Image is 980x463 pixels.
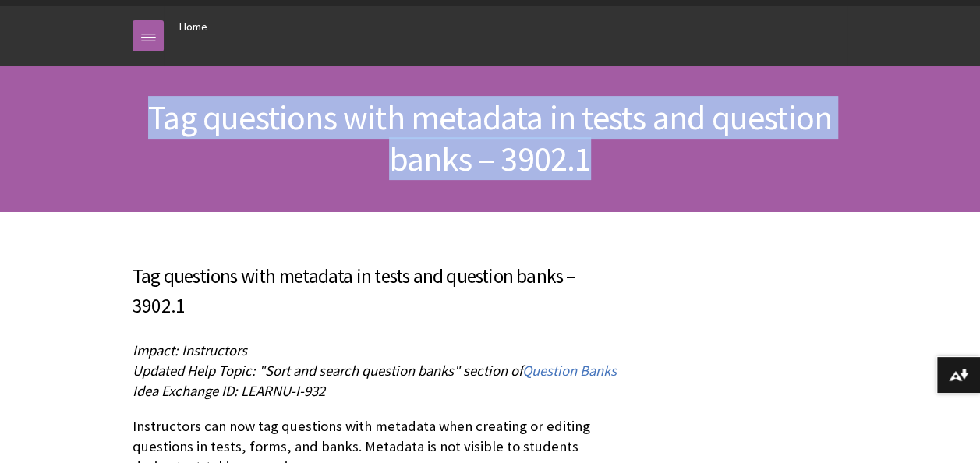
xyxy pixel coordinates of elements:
span: Tag questions with metadata in tests and question banks – 3902.1 [148,96,832,180]
span: Updated Help Topic: "Sort and search question banks" section of [133,362,522,380]
span: Question Banks [522,362,617,380]
span: Impact: Instructors [133,341,247,359]
a: Question Banks [522,362,617,380]
span: Idea Exchange ID: LEARNU-I-932 [133,382,325,400]
span: Tag questions with metadata in tests and question banks – 3902.1 [133,263,575,318]
a: Home [179,17,207,37]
